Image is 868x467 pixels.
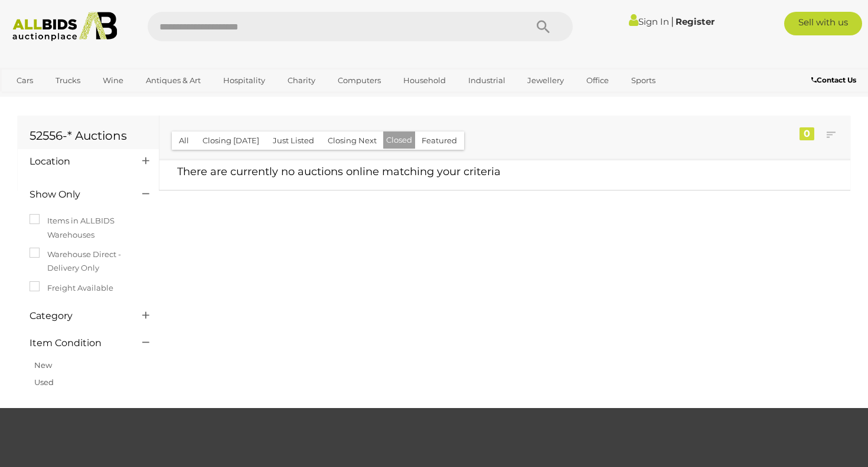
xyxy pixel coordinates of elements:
[6,12,123,41] img: Allbids.com.au
[34,360,52,370] a: New
[784,12,862,35] a: Sell with us
[48,71,88,90] a: Trucks
[138,71,208,90] a: Antiques & Art
[811,75,856,84] b: Contact Us
[172,131,196,150] button: All
[177,165,501,178] span: There are currently no auctions online matching your criteria
[30,214,147,242] label: Items in ALLBIDS Warehouses
[30,156,125,167] h4: Location
[9,90,108,110] a: [GEOGRAPHIC_DATA]
[624,71,663,90] a: Sports
[520,71,572,90] a: Jewellery
[383,131,415,149] button: Closed
[30,248,147,275] label: Warehouse Direct - Delivery Only
[671,15,674,28] span: |
[811,74,859,87] a: Contact Us
[216,71,273,90] a: Hospitality
[629,16,669,27] a: Sign In
[579,71,616,90] a: Office
[195,131,266,150] button: Closing [DATE]
[30,281,113,295] label: Freight Available
[676,16,714,27] a: Register
[30,311,125,321] h4: Category
[9,71,41,90] a: Cars
[280,71,323,90] a: Charity
[95,71,131,90] a: Wine
[321,131,384,150] button: Closing Next
[266,131,321,150] button: Just Listed
[461,71,513,90] a: Industrial
[415,131,464,150] button: Featured
[30,338,125,348] h4: Item Condition
[330,71,389,90] a: Computers
[514,12,573,41] button: Search
[396,71,453,90] a: Household
[800,127,814,140] div: 0
[30,189,125,200] h4: Show Only
[30,129,147,142] h1: 52556-* Auctions
[34,377,54,387] a: Used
